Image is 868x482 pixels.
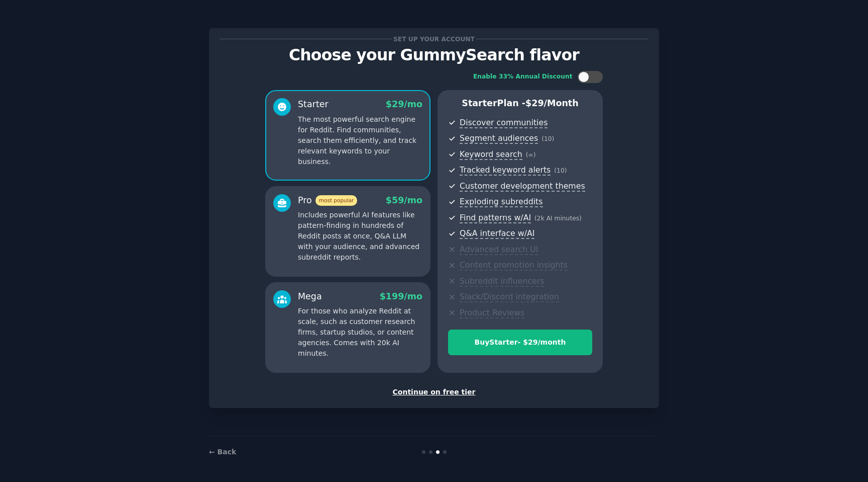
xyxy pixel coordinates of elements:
div: Mega [298,290,322,303]
span: $ 29 /month [525,98,579,108]
button: BuyStarter- $29/month [448,330,592,355]
p: The most powerful search engine for Reddit. Find communities, search them efficiently, and track ... [298,114,422,167]
div: Buy Starter - $ 29 /month [449,337,592,348]
span: $ 29 /mo [386,99,422,109]
span: $ 59 /mo [386,195,422,205]
div: Starter [298,98,329,111]
span: Tracked keyword alerts [460,165,551,176]
div: Enable 33% Annual Discount [473,72,573,82]
span: Subreddit influencers [460,276,544,287]
span: $ 199 /mo [380,291,422,301]
a: ← Back [209,448,236,456]
div: Pro [298,194,357,207]
span: Keyword search [460,149,522,160]
span: most popular [315,195,358,206]
span: Discover communities [460,118,548,128]
span: Find patterns w/AI [460,213,531,223]
span: Exploding subreddits [460,197,542,207]
span: Advanced search UI [460,245,538,255]
span: ( ∞ ) [526,151,536,158]
span: Content promotion insights [460,260,568,271]
span: Customer development themes [460,181,585,192]
span: Product Reviews [460,308,524,318]
p: Starter Plan - [448,97,592,110]
span: ( 2k AI minutes ) [534,215,582,222]
p: Includes powerful AI features like pattern-finding in hundreds of Reddit posts at once, Q&A LLM w... [298,210,422,263]
p: Choose your GummySearch flavor [220,46,648,64]
span: Q&A interface w/AI [460,228,534,239]
span: Segment audiences [460,133,538,144]
span: ( 10 ) [554,167,567,174]
p: For those who analyze Reddit at scale, such as customer research firms, startup studios, or conte... [298,306,422,359]
span: Set up your account [392,34,477,44]
span: Slack/Discord integration [460,292,559,302]
div: Continue on free tier [220,387,648,397]
span: ( 10 ) [541,135,554,142]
